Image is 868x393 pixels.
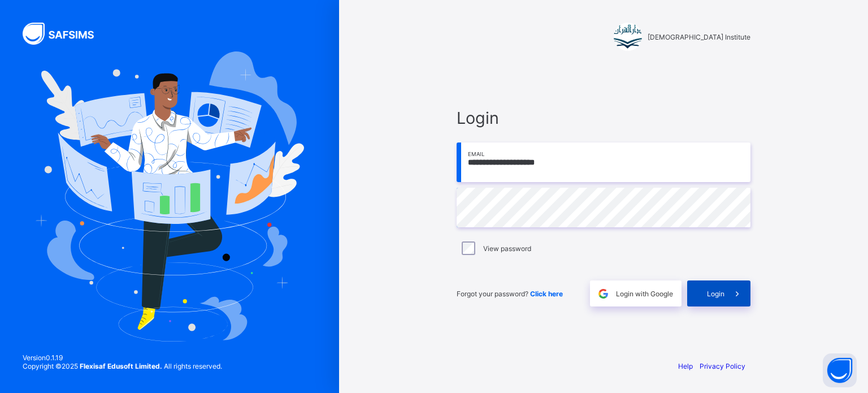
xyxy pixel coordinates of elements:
label: View password [483,244,531,253]
a: Privacy Policy [700,362,745,370]
span: Version 0.1.19 [23,353,222,362]
strong: Flexisaf Edusoft Limited. [80,362,162,370]
span: Login [457,108,750,128]
span: Forgot your password? [457,290,563,298]
a: Help [678,362,693,370]
span: Login [707,290,724,298]
span: Copyright © 2025 All rights reserved. [23,362,222,370]
button: Open asap [823,353,857,387]
img: google.396cfc9801f0270233282035f929180a.svg [597,287,610,300]
span: [DEMOGRAPHIC_DATA] Institute [648,33,750,41]
span: Login with Google [616,290,673,298]
img: SAFSIMS Logo [23,23,107,45]
a: Click here [530,290,563,298]
img: Hero Image [35,51,304,341]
